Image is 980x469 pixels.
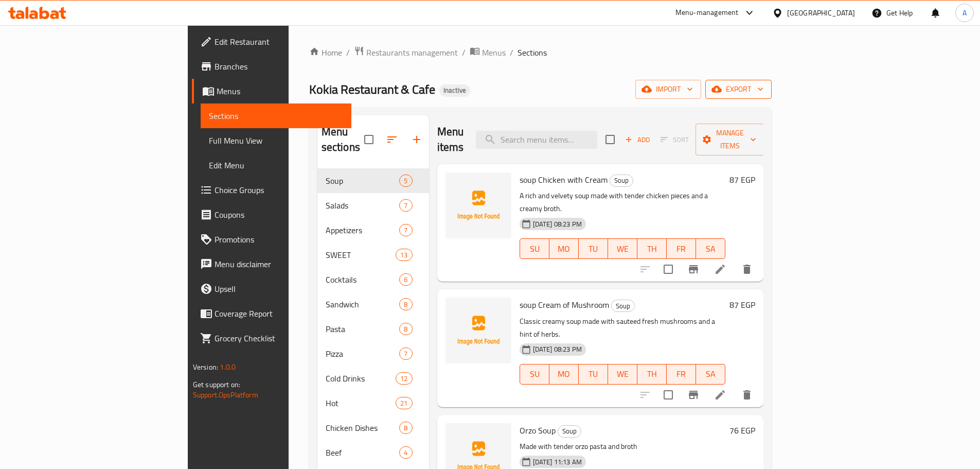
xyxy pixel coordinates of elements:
span: SWEET [326,249,396,261]
div: items [399,422,412,434]
button: MO [549,238,579,259]
span: Beef [326,446,400,459]
button: TU [579,364,608,385]
span: WE [612,241,633,256]
button: SU [520,364,549,385]
input: search [476,131,597,149]
a: Choice Groups [192,178,351,202]
li: / [462,46,466,59]
h6: 76 EGP [729,423,755,438]
div: Hot [326,397,396,409]
span: 7 [400,201,412,211]
span: TH [642,241,663,256]
div: items [399,323,412,335]
button: MO [549,364,579,385]
span: Inactive [439,86,470,95]
button: TU [579,238,608,259]
span: Select to update [657,258,679,280]
span: Promotions [215,233,343,246]
p: Made with tender orzo pasta and broth [520,440,726,453]
button: SU [520,238,549,259]
button: Add [621,132,654,148]
span: [DATE] 11:13 AM [529,457,586,467]
span: SU [524,241,545,256]
div: items [399,298,412,310]
span: MO [554,241,575,256]
span: Sections [518,46,547,59]
span: Grocery Checklist [215,332,343,344]
span: 7 [400,225,412,235]
span: TU [583,241,604,256]
button: Branch-specific-item [681,383,706,407]
div: Chicken Dishes8 [317,415,429,440]
div: items [396,372,412,385]
span: Select to update [657,384,679,406]
button: Manage items [696,124,764,155]
span: Select section first [654,132,696,148]
div: Salads7 [317,193,429,218]
span: 6 [400,275,412,285]
div: items [399,348,412,360]
span: Edit Menu [209,159,343,171]
span: Soup [610,175,633,186]
div: items [399,273,412,286]
button: SA [696,238,725,259]
nav: breadcrumb [309,46,772,59]
a: Edit menu item [714,263,726,275]
span: Salads [326,199,400,212]
span: export [714,83,763,96]
span: SA [700,367,721,381]
img: soup Chicken with Cream [446,172,511,238]
span: Select all sections [358,129,380,150]
span: 1.0.0 [220,360,236,374]
button: TH [637,364,667,385]
div: SWEET13 [317,242,429,267]
span: Menus [217,85,343,97]
span: Appetizers [326,224,400,236]
span: 8 [400,324,412,334]
span: Orzo Soup [520,423,556,438]
span: Soup [326,175,400,187]
span: Cocktails [326,273,400,286]
div: Soup [610,175,633,187]
div: [GEOGRAPHIC_DATA] [787,7,855,19]
h2: Menu items [437,124,464,155]
div: Pasta8 [317,317,429,341]
a: Support.OpsPlatform [193,388,258,402]
a: Sections [201,103,351,128]
img: soup Cream of Mushroom [446,298,511,363]
div: Menu-management [675,7,739,19]
span: Branches [215,60,343,73]
div: Sandwich [326,298,400,310]
span: Pizza [326,348,400,360]
span: Pasta [326,323,400,335]
button: Add section [404,127,429,152]
h6: 87 EGP [729,172,755,187]
span: Get support on: [193,378,240,391]
span: Edit Restaurant [215,36,343,48]
div: items [399,175,412,187]
span: A [963,7,967,19]
span: import [644,83,693,96]
span: 21 [396,398,412,408]
span: TH [642,367,663,381]
a: Full Menu View [201,128,351,153]
div: Cocktails6 [317,267,429,292]
span: Sort sections [380,127,404,152]
span: Soup [612,300,634,312]
div: Sandwich8 [317,292,429,317]
span: Chicken Dishes [326,422,400,434]
a: Menu disclaimer [192,252,351,276]
button: import [635,80,701,99]
span: Menu disclaimer [215,258,343,270]
div: Inactive [439,84,470,97]
span: 8 [400,300,412,309]
h6: 87 EGP [729,298,755,312]
a: Coverage Report [192,301,351,326]
div: items [399,446,412,459]
span: WE [612,367,633,381]
span: Coupons [215,209,343,221]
